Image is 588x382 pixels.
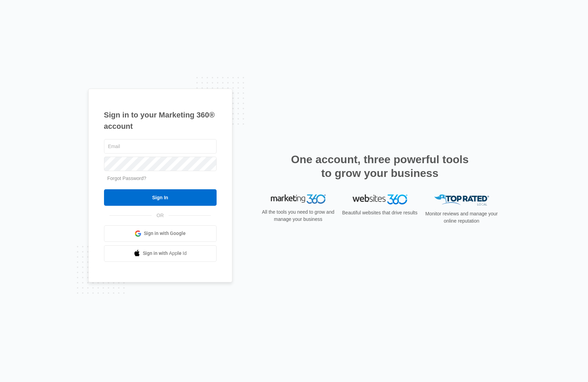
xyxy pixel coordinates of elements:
h1: Sign in to your Marketing 360® account [104,109,217,132]
h2: One account, three powerful tools to grow your business [289,153,471,180]
span: OR [152,212,169,219]
span: Sign in with Google [144,230,186,237]
img: Websites 360 [353,194,407,204]
p: Beautiful websites that drive results [342,209,418,216]
input: Sign In [104,189,217,206]
p: Monitor reviews and manage your online reputation [423,210,500,225]
a: Forgot Password? [107,176,147,181]
input: Email [104,139,217,154]
p: All the tools you need to grow and manage your business [260,209,337,223]
img: Top Rated Local [434,194,489,206]
a: Sign in with Google [104,225,217,242]
img: Marketing 360 [271,194,326,204]
span: Sign in with Apple Id [143,250,187,257]
a: Sign in with Apple Id [104,245,217,262]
